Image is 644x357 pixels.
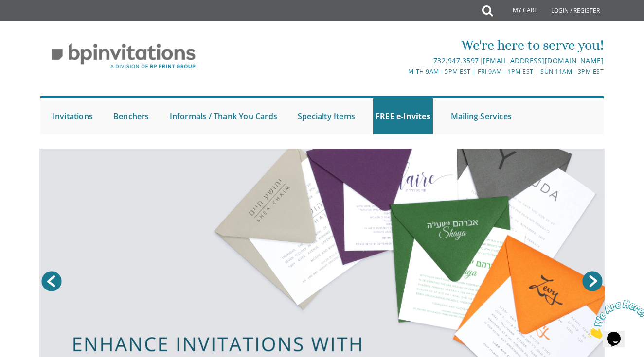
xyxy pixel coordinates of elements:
[229,55,604,67] div: |
[40,36,207,76] img: BP Invitation Loft
[580,269,605,293] a: Next
[492,1,544,20] a: My Cart
[229,67,604,77] div: M-Th 9am - 5pm EST | Fri 9am - 1pm EST | Sun 11am - 3pm EST
[448,98,514,134] a: Mailing Services
[39,269,64,293] a: Prev
[111,98,152,134] a: Benchers
[373,98,433,134] a: FREE e-Invites
[229,35,604,55] div: We're here to serve you!
[433,56,479,65] a: 732.947.3597
[584,296,644,342] iframe: chat widget
[50,98,95,134] a: Invitations
[4,4,64,42] img: Chat attention grabber
[295,98,358,134] a: Specialty Items
[483,56,604,65] a: [EMAIL_ADDRESS][DOMAIN_NAME]
[167,98,280,134] a: Informals / Thank You Cards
